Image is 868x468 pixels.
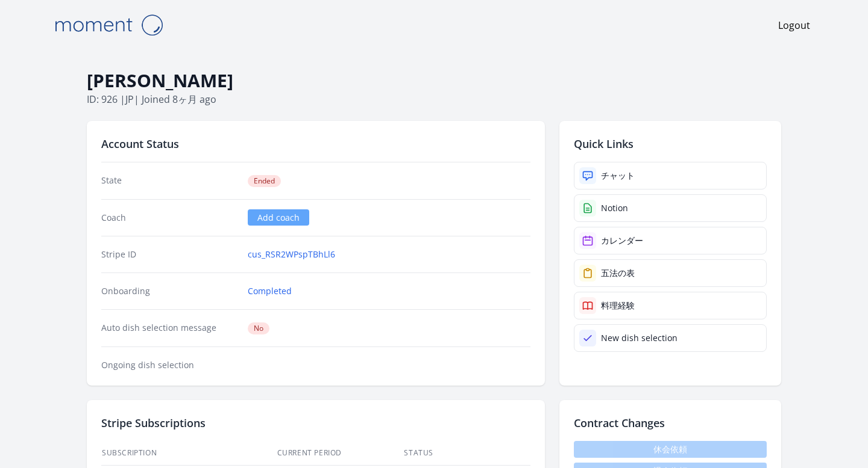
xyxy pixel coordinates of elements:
[248,175,281,187] span: Ended
[403,441,530,466] th: Status
[574,414,767,431] h2: Contract Changes
[87,69,781,92] h1: [PERSON_NAME]
[101,174,238,187] dt: State
[101,441,277,466] th: Subscription
[778,18,810,32] a: Logout
[48,10,169,40] img: Moment
[101,359,238,371] dt: Ongoing dish selection
[601,202,628,214] div: Notion
[125,93,134,106] span: jp
[101,212,238,224] dt: Coach
[601,332,678,344] div: New dish selection
[601,267,635,279] div: 五法の表
[101,248,238,260] dt: Stripe ID
[601,235,643,247] div: カレンダー
[574,324,767,352] a: New dish selection
[87,92,781,106] p: ID: 926 | | Joined 8ヶ月 ago
[248,322,269,334] span: No
[277,441,404,466] th: Current Period
[101,414,530,431] h2: Stripe Subscriptions
[574,227,767,254] a: カレンダー
[601,170,635,182] div: チャット
[574,441,767,458] span: 休会依頼
[574,292,767,319] a: 料理経験
[574,135,767,152] h2: Quick Links
[101,322,238,334] dt: Auto dish selection message
[248,285,292,297] a: Completed
[248,248,335,260] a: cus_RSR2WPspTBhLl6
[574,162,767,189] a: チャット
[601,300,635,312] div: 料理経験
[574,194,767,222] a: Notion
[248,209,309,226] a: Add coach
[101,135,530,152] h2: Account Status
[101,285,238,297] dt: Onboarding
[574,259,767,287] a: 五法の表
